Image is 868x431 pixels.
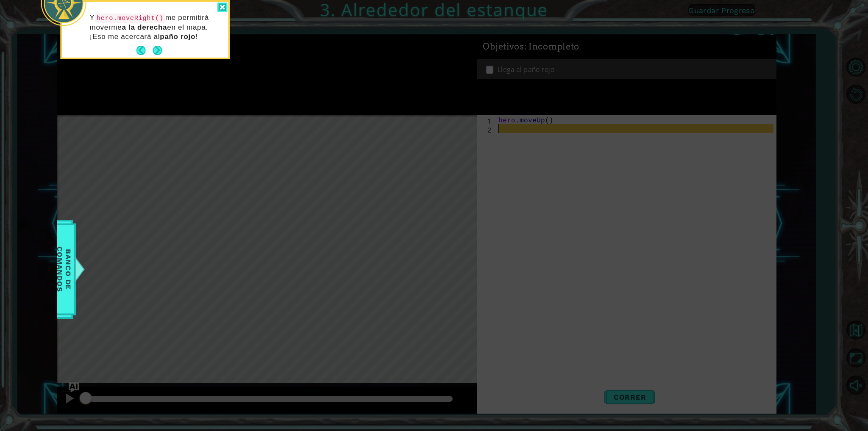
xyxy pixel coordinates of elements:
span: Banco de comandos [53,225,75,313]
button: Next [153,46,162,55]
strong: a la derecha [122,23,167,31]
strong: paño rojo [160,33,195,41]
button: Back [136,46,153,55]
p: Y me permitirá moverme en el mapa. ¡Eso me acercará al ! [90,13,223,41]
code: hero.moveRight() [95,14,165,23]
